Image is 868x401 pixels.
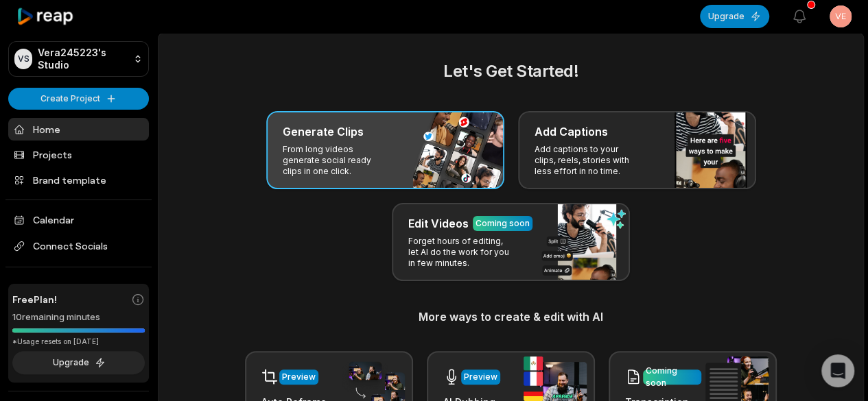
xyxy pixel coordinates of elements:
[8,88,149,110] button: Create Project
[535,144,641,177] p: Add captions to your clips, reels, stories with less effort in no time.
[476,217,530,230] div: Coming soon
[821,354,854,387] div: Open Intercom Messenger
[12,337,145,347] div: *Usage resets on [DATE]
[8,143,149,166] a: Projects
[408,236,515,269] p: Forget hours of editing, let AI do the work for you in few minutes.
[14,49,32,69] div: VS
[175,308,847,325] h3: More ways to create & edit with AI
[12,311,145,324] div: 10 remaining minutes
[8,118,149,141] a: Home
[175,59,847,84] h2: Let's Get Started!
[646,365,699,389] div: Coming soon
[8,208,149,231] a: Calendar
[283,144,389,177] p: From long videos generate social ready clips in one click.
[12,351,145,374] button: Upgrade
[8,234,149,258] span: Connect Socials
[283,123,364,140] h3: Generate Clips
[282,371,316,383] div: Preview
[700,5,769,28] button: Upgrade
[408,215,469,232] h3: Edit Videos
[8,169,149,191] a: Brand template
[38,47,128,71] p: Vera245223's Studio
[535,123,608,140] h3: Add Captions
[12,292,57,306] span: Free Plan!
[464,371,497,383] div: Preview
